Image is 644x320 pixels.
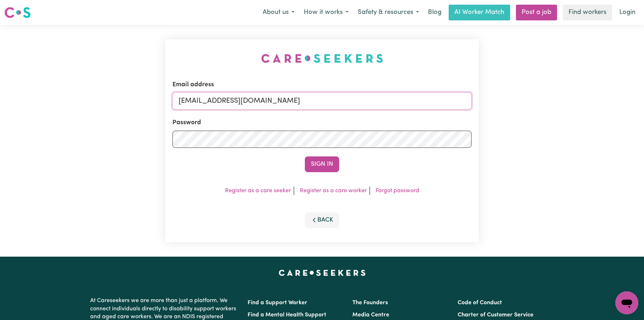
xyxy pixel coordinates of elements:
[353,5,424,20] button: Safety & resources
[376,188,419,194] a: Forgot password
[458,300,502,306] a: Code of Conduct
[352,312,389,318] a: Media Centre
[458,312,533,318] a: Charter of Customer Service
[172,118,201,127] label: Password
[172,92,472,110] input: Email address
[279,270,366,275] a: Careseekers home page
[172,80,214,89] label: Email address
[258,5,299,20] button: About us
[615,5,640,20] a: Login
[300,188,367,194] a: Register as a care worker
[305,156,339,172] button: Sign In
[563,5,612,20] a: Find workers
[352,300,388,306] a: The Founders
[4,6,31,19] img: Careseekers logo
[615,291,638,314] iframe: Button to launch messaging window
[449,5,510,20] a: AI Worker Match
[305,212,339,228] button: Back
[424,5,446,20] a: Blog
[299,5,353,20] button: How it works
[225,188,291,194] a: Register as a care seeker
[4,4,31,21] a: Careseekers logo
[248,300,307,306] a: Find a Support Worker
[516,5,557,20] a: Post a job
